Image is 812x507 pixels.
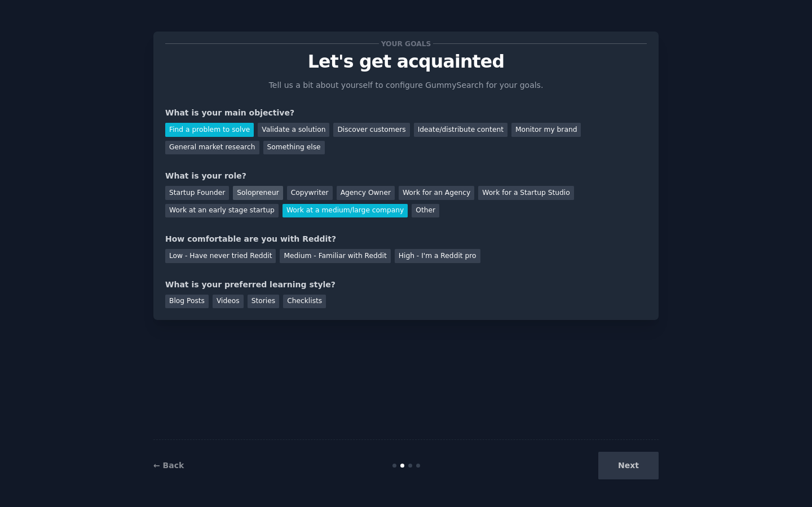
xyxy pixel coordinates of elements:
p: Let's get acquainted [165,52,647,72]
div: Monitor my brand [511,123,581,137]
div: Startup Founder [165,186,229,200]
div: Blog Posts [165,295,209,309]
div: Solopreneur [233,186,283,200]
div: Medium - Familiar with Reddit [280,249,390,263]
div: Agency Owner [337,186,395,200]
div: Work at an early stage startup [165,204,279,218]
div: General market research [165,141,259,155]
div: What is your role? [165,170,647,182]
div: Copywriter [287,186,333,200]
div: Low - Have never tried Reddit [165,249,276,263]
div: Work for a Startup Studio [478,186,573,200]
div: Videos [213,295,244,309]
div: Checklists [283,295,326,309]
div: High - I'm a Reddit pro [395,249,480,263]
div: Validate a solution [258,123,329,137]
div: Discover customers [333,123,409,137]
p: Tell us a bit about yourself to configure GummySearch for your goals. [264,79,548,91]
div: Ideate/distribute content [414,123,507,137]
div: What is your main objective? [165,107,647,119]
div: Other [412,204,439,218]
span: Your goals [379,38,433,50]
div: How comfortable are you with Reddit? [165,233,647,245]
div: Work for an Agency [399,186,474,200]
div: What is your preferred learning style? [165,279,647,291]
div: Something else [263,141,325,155]
div: Find a problem to solve [165,123,254,137]
div: Work at a medium/large company [283,204,408,218]
a: ← Back [153,461,184,470]
div: Stories [248,295,279,309]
